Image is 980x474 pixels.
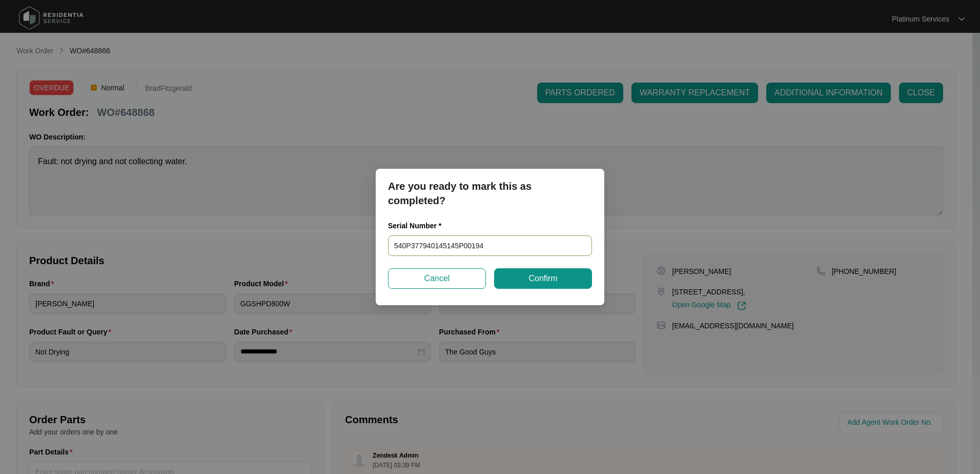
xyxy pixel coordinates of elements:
span: Cancel [424,272,450,285]
span: Confirm [528,272,557,285]
p: completed? [388,193,592,208]
button: Cancel [388,268,486,289]
button: Confirm [494,268,592,289]
label: Serial Number * [388,221,449,231]
p: Are you ready to mark this as [388,179,592,193]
